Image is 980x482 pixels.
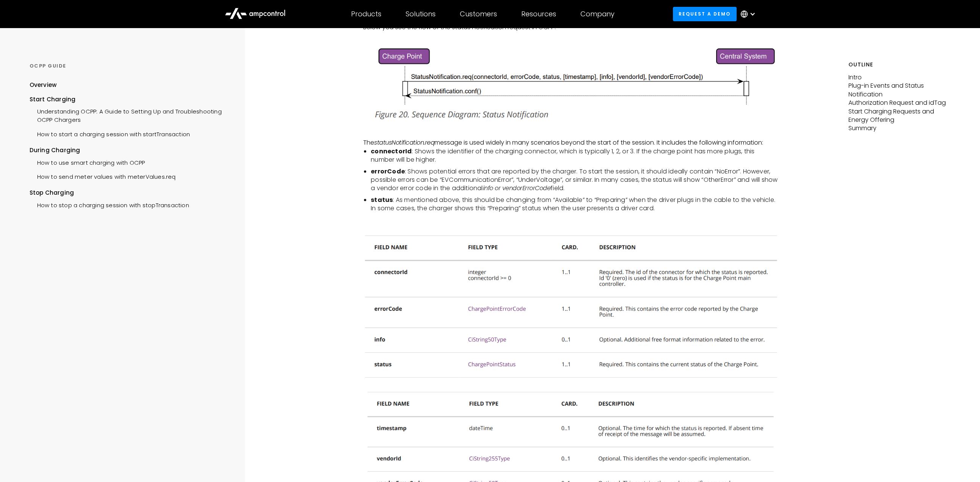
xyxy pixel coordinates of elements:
div: OCPP GUIDE [30,63,226,69]
p: Start Charging Requests and Energy Offering [848,107,951,124]
strong: errorCode [371,167,405,176]
div: Company [580,10,615,18]
p: Summary [848,124,951,132]
div: Start Charging [30,95,226,104]
div: Customers [460,10,497,18]
li: : As mentioned above, this should be changing from “Available” to “Preparing” when the driver plu... [371,196,779,213]
a: How to start a charging session with startTransaction [30,126,190,140]
div: Overview [30,81,57,89]
li: : Shows potential errors that are reported by the charger. To start the session, it should ideall... [371,167,779,193]
div: Resources [521,10,556,18]
div: Products [351,10,381,18]
strong: connectorId [371,147,412,156]
p: ‍ [363,130,779,139]
a: How to send meter values with meterValues.req [30,169,176,183]
div: Solutions [406,10,436,18]
p: Authorization Request and idTag [848,99,951,107]
li: : Shows the identifier of the charging connector, which is typically 1, 2, or 3. If the charge po... [371,147,779,164]
strong: status [371,195,393,204]
a: How to use smart charging with OCPP [30,155,145,169]
h5: Outline [848,61,951,69]
a: Understanding OCPP: A Guide to Setting Up and Troubleshooting OCPP Chargers [30,104,226,126]
p: Plug-in Events and Status Notification [848,82,951,99]
img: statusNotification.req message fields [363,227,779,384]
p: ‍ [363,219,779,227]
a: How to stop a charging session with stopTransaction [30,197,189,211]
div: During Charging [30,146,226,154]
a: Overview [30,81,57,95]
a: Request a demo [673,7,737,21]
p: Intro [848,73,951,82]
em: statusNotification.req [374,138,434,147]
em: info or vendorErrorCode [483,184,551,192]
p: The message is used widely in many scenarios beyond the start of the session. It includes the fol... [363,139,779,147]
img: status notification request in OCPP [363,40,779,126]
div: Stop Charging [30,189,226,197]
p: ‍ [363,32,779,40]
